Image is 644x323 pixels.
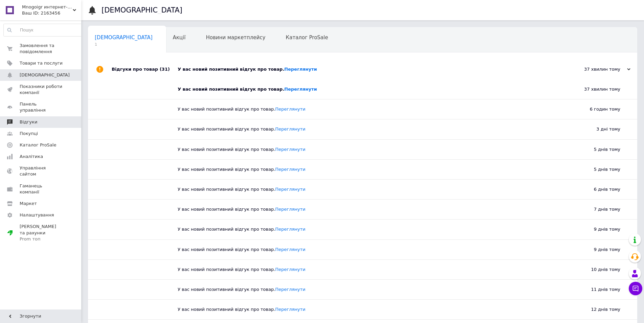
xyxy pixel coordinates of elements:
[4,24,83,36] input: Пошук
[95,42,153,47] span: 1
[178,166,553,172] div: У вас новий позитивний відгук про товар.
[563,66,630,72] div: 37 хвилин тому
[20,72,70,78] span: [DEMOGRAPHIC_DATA]
[173,34,186,41] span: Акції
[112,59,178,79] div: Відгуки про товар
[553,240,637,259] div: 9 днів тому
[553,280,637,299] div: 11 днів тому
[178,106,553,112] div: У вас новий позитивний відгук про товар.
[20,236,63,242] div: Prom топ
[553,160,637,179] div: 5 днів тому
[284,67,317,72] a: Переглянути
[20,154,43,160] span: Аналітика
[275,247,305,252] a: Переглянути
[284,87,317,92] a: Переглянути
[22,4,73,10] span: Mnogoigr интернет-магазин
[20,183,63,195] span: Гаманець компанії
[178,247,553,253] div: У вас новий позитивний відгук про товар.
[22,10,81,16] div: Ваш ID: 2163456
[553,140,637,159] div: 5 днів тому
[275,167,305,172] a: Переглянути
[553,79,637,99] div: 37 хвилин тому
[20,84,63,96] span: Показники роботи компанії
[553,180,637,199] div: 6 днів тому
[160,67,170,72] span: (31)
[275,147,305,152] a: Переглянути
[20,101,63,113] span: Панель управління
[286,34,328,41] span: Каталог ProSale
[178,126,553,132] div: У вас новий позитивний відгук про товар.
[20,201,37,207] span: Маркет
[275,107,305,112] a: Переглянути
[178,146,553,153] div: У вас новий позитивний відгук про товар.
[178,186,553,192] div: У вас новий позитивний відгук про товар.
[178,226,553,232] div: У вас новий позитивний відгук про товар.
[20,119,37,125] span: Відгуки
[178,206,553,212] div: У вас новий позитивний відгук про товар.
[178,86,553,92] div: У вас новий позитивний відгук про товар.
[178,267,553,273] div: У вас новий позитивний відгук про товар.
[275,287,305,292] a: Переглянути
[275,227,305,232] a: Переглянути
[20,165,63,177] span: Управління сайтом
[20,131,38,137] span: Покупці
[206,34,265,41] span: Новини маркетплейсу
[553,99,637,119] div: 6 годин тому
[20,212,54,218] span: Налаштування
[275,307,305,312] a: Переглянути
[20,43,63,55] span: Замовлення та повідомлення
[553,200,637,219] div: 7 днів тому
[629,282,642,295] button: Чат з покупцем
[553,119,637,139] div: 3 дні тому
[20,142,56,148] span: Каталог ProSale
[178,306,553,313] div: У вас новий позитивний відгук про товар.
[275,126,305,132] a: Переглянути
[20,224,63,242] span: [PERSON_NAME] та рахунки
[553,260,637,279] div: 10 днів тому
[20,60,63,66] span: Товари та послуги
[275,267,305,272] a: Переглянути
[275,207,305,212] a: Переглянути
[102,6,182,14] h1: [DEMOGRAPHIC_DATA]
[553,300,637,319] div: 12 днів тому
[553,220,637,239] div: 9 днів тому
[178,286,553,293] div: У вас новий позитивний відгук про товар.
[95,34,153,41] span: [DEMOGRAPHIC_DATA]
[178,66,563,72] div: У вас новий позитивний відгук про товар.
[275,187,305,192] a: Переглянути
